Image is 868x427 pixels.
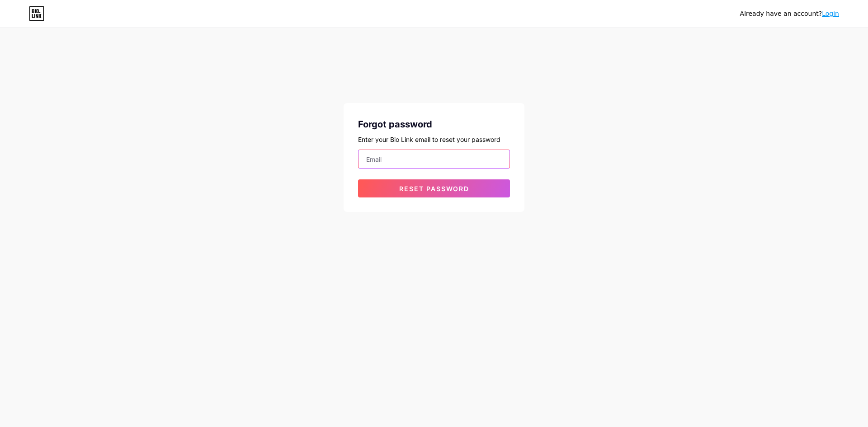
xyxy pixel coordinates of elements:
input: Email [359,150,509,168]
div: Already have an account? [740,9,839,19]
a: Login [822,10,839,17]
div: Forgot password [358,117,510,131]
div: Enter your Bio Link email to reset your password [358,135,510,144]
button: Reset password [358,179,510,197]
span: Reset password [399,185,469,192]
